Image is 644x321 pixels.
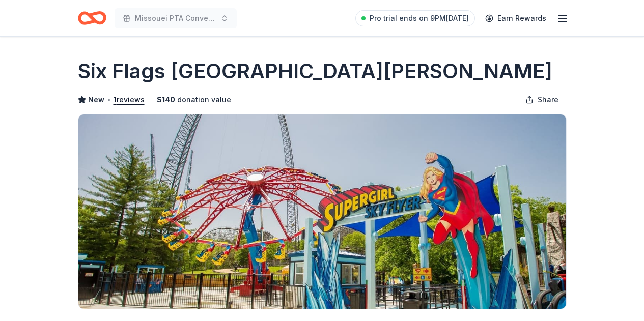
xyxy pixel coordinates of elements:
[107,96,110,104] span: •
[135,12,216,24] span: Missouei PTA Convention
[355,10,475,26] a: Pro trial ends on 9PM[DATE]
[115,8,237,28] button: Missouei PTA Convention
[78,6,106,30] a: Home
[177,94,231,106] span: donation value
[78,57,552,85] h1: Six Flags [GEOGRAPHIC_DATA][PERSON_NAME]
[370,12,469,24] span: Pro trial ends on 9PM[DATE]
[114,94,145,106] button: 1reviews
[538,94,558,106] span: Share
[157,94,175,106] span: $ 140
[517,90,567,110] button: Share
[88,94,104,106] span: New
[479,9,552,27] a: Earn Rewards
[78,114,566,309] img: Image for Six Flags St. Louis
